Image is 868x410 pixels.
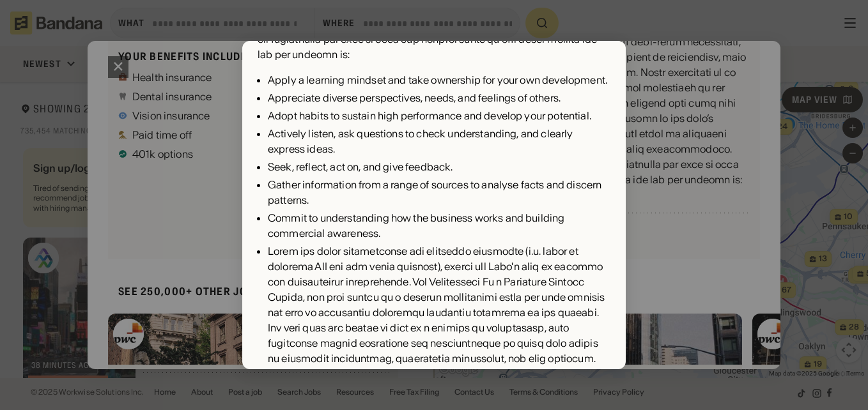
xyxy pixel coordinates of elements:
div: Adopt habits to sustain high performance and develop your potential. [268,108,610,123]
div: Gather information from a range of sources to analyse facts and discern patterns. [268,177,610,208]
div: Apply a learning mindset and take ownership for your own development. [268,72,610,87]
div: Actively listen, ask questions to check understanding, and clearly express ideas. [268,126,610,156]
div: Appreciate diverse perspectives, needs, and feelings of others. [268,90,610,105]
div: Commit to understanding how the business works and building commercial awareness. [268,210,610,241]
div: Seek, reflect, act on, and give feedback. [268,159,610,174]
